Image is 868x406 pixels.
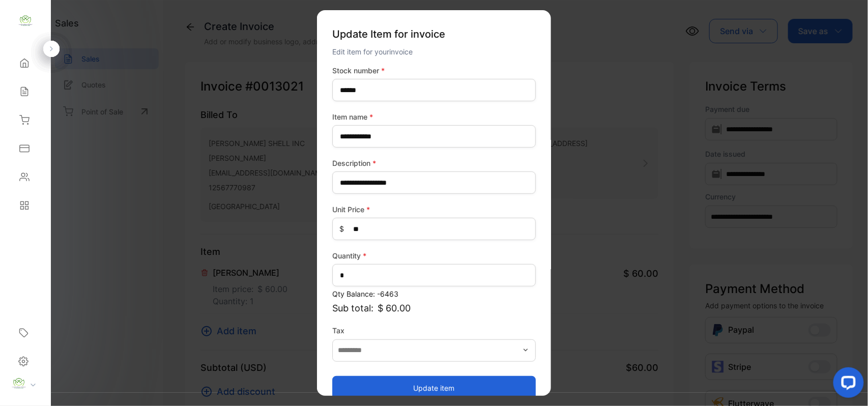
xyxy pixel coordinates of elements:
label: Stock number [332,65,536,76]
p: Update Item for invoice [332,22,536,46]
img: profile [11,376,26,391]
p: Qty Balance: -6463 [332,288,536,299]
p: Sub total: [332,301,536,315]
img: logo [18,13,33,28]
label: Tax [332,325,536,336]
span: $ 60.00 [378,301,411,315]
label: Unit Price [332,204,536,215]
span: $ [339,223,344,234]
label: Item name [332,111,536,122]
button: Update item [332,375,536,400]
iframe: LiveChat chat widget [825,363,868,406]
label: Quantity [332,250,536,261]
label: Description [332,158,536,168]
span: Edit item for your invoice [332,47,413,56]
